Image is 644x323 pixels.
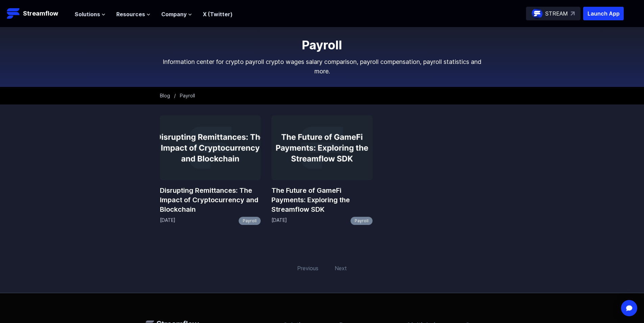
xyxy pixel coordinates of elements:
button: Resources [116,10,150,18]
p: [DATE] [160,217,175,225]
img: Disrupting Remittances: The Impact of Cryptocurrency and Blockchain [160,115,261,180]
img: Streamflow Logo [7,7,20,20]
span: Resources [116,10,145,18]
div: Open Intercom Messenger [621,300,637,316]
span: Solutions [75,10,100,18]
a: X (Twitter) [203,11,233,18]
button: Launch App [583,7,624,20]
a: Streamflow [7,7,68,20]
a: Blog [160,93,170,98]
p: [DATE] [271,217,287,225]
a: STREAM [526,7,580,20]
a: Payroll [239,217,261,225]
span: Previous [293,260,323,276]
h1: Payroll [160,38,484,52]
span: Next [331,260,351,276]
p: Streamflow [23,9,58,18]
button: Company [161,10,192,18]
span: Payroll [180,93,195,98]
img: streamflow-logo-circle.png [532,8,543,19]
p: STREAM [545,9,568,18]
p: Information center for crypto payroll crypto wages salary comparison, payroll compensation, payro... [160,57,484,76]
a: The Future of GameFi Payments: Exploring the Streamflow SDK [271,186,373,214]
span: / [174,93,176,98]
img: top-right-arrow.svg [571,11,575,16]
a: Payroll [351,217,373,225]
button: Solutions [75,10,105,18]
img: The Future of GameFi Payments: Exploring the Streamflow SDK [271,115,373,180]
a: Disrupting Remittances: The Impact of Cryptocurrency and Blockchain [160,186,261,214]
span: Company [161,10,187,18]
